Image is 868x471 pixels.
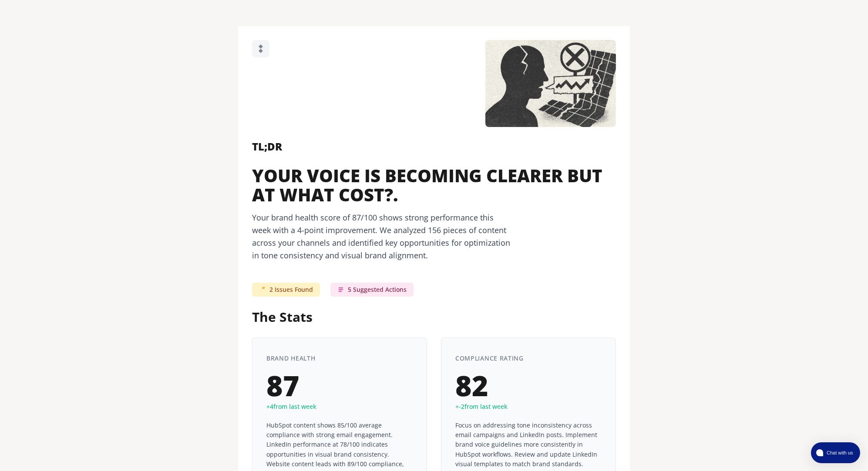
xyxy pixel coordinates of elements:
[252,139,282,154] span: TL;DR
[811,442,860,463] button: atlas-launcher
[266,352,413,365] h3: Brand Health
[266,372,413,400] div: 87
[455,372,602,400] div: 82
[330,283,414,297] span: 5 Suggested Actions
[485,40,616,127] img: Brand Health Report Banner
[455,421,602,469] p: Focus on addressing tone inconsistency across email campaigns and LinkedIn posts. Implement brand...
[252,211,513,261] p: Your brand health score of 87/100 shows strong performance this week with a 4-point improvement. ...
[252,283,320,297] span: 2 Issues Found
[252,311,616,324] h2: The Stats
[455,352,602,365] h3: Compliance Rating
[823,449,855,456] span: Chat with us
[266,403,413,410] div: + 4 from last week
[252,166,616,204] h1: YOUR VOICE IS BECOMING CLEARER BUT AT WHAT COST?.
[455,403,602,410] div: + -2 from last week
